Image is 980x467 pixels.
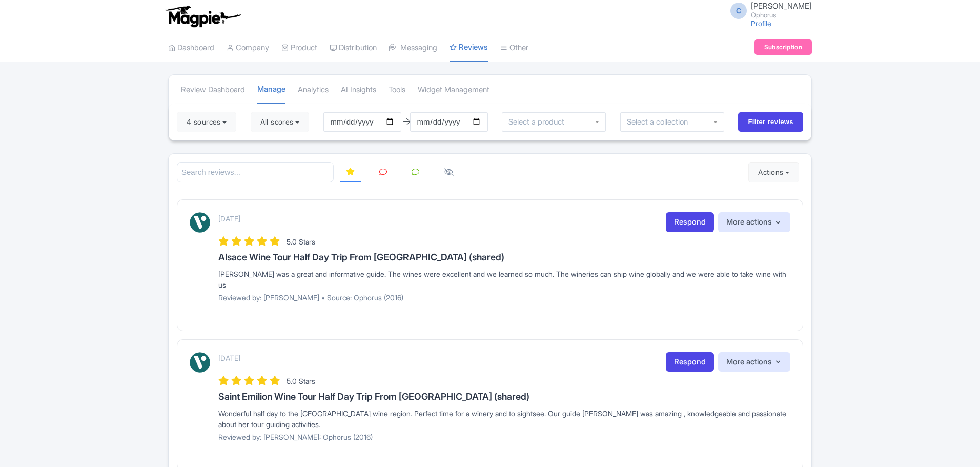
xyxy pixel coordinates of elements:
[281,34,317,62] a: Product
[341,76,376,104] a: AI Insights
[389,34,437,62] a: Messaging
[218,353,240,363] p: [DATE]
[287,377,315,385] span: 5.0 Stars
[508,117,570,127] input: Select a product
[218,392,790,402] h3: Saint Emilion Wine Tour Half Day Trip From [GEOGRAPHIC_DATA] (shared)
[754,39,812,55] a: Subscription
[418,76,489,104] a: Widget Management
[724,2,812,18] a: C [PERSON_NAME] Ophorus
[218,408,790,430] div: Wonderful half day to the [GEOGRAPHIC_DATA] wine region. Perfect time for a winery and to sightse...
[751,12,812,18] small: Ophorus
[218,213,240,224] p: [DATE]
[227,34,269,62] a: Company
[751,1,812,11] span: [PERSON_NAME]
[751,19,771,28] a: Profile
[181,76,245,104] a: Review Dashboard
[190,352,210,373] img: Viator Logo
[190,212,210,233] img: Viator Logo
[500,34,528,62] a: Other
[298,76,329,104] a: Analytics
[218,269,790,290] div: [PERSON_NAME] was a great and informative guide. The wines were excellent and we learned so much....
[218,432,790,442] p: Reviewed by: [PERSON_NAME]: Ophorus (2016)
[287,237,315,246] span: 5.0 Stars
[627,117,695,127] input: Select a collection
[666,352,714,372] a: Respond
[251,112,310,132] button: All scores
[718,352,790,372] button: More actions
[730,3,747,19] span: C
[330,34,377,62] a: Distribution
[450,33,488,63] a: Reviews
[738,112,803,132] input: Filter reviews
[177,162,334,183] input: Search reviews...
[718,212,790,232] button: More actions
[389,76,405,104] a: Tools
[168,34,214,62] a: Dashboard
[257,75,285,105] a: Manage
[748,162,799,182] button: Actions
[218,252,790,262] h3: Alsace Wine Tour Half Day Trip From [GEOGRAPHIC_DATA] (shared)
[177,112,236,132] button: 4 sources
[218,292,790,303] p: Reviewed by: [PERSON_NAME] • Source: Ophorus (2016)
[666,212,714,232] a: Respond
[163,5,242,28] img: logo-ab69f6fb50320c5b225c76a69d11143b.png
